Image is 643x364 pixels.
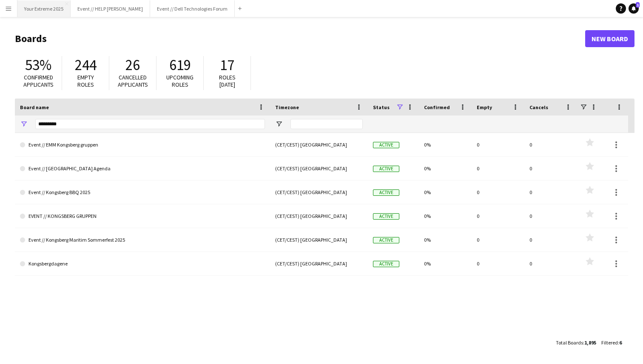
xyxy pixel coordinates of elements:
[71,0,150,17] button: Event // HELP [PERSON_NAME]
[629,3,639,14] a: 1
[220,56,234,74] span: 17
[556,334,596,351] div: :
[601,334,622,351] div: :
[424,104,450,110] span: Confirmed
[472,228,524,251] div: 0
[20,204,265,228] a: EVENT // KONGSBERG GRUPPEN
[524,133,577,156] div: 0
[524,252,577,275] div: 0
[636,2,640,8] span: 1
[619,339,622,346] span: 6
[20,104,49,110] span: Board name
[472,157,524,180] div: 0
[20,133,265,157] a: Event // EMM Kongsberg gruppen
[419,157,472,180] div: 0%
[17,0,71,17] button: Your Extreme 2025
[118,73,148,88] span: Cancelled applicants
[169,56,191,74] span: 619
[373,213,399,220] span: Active
[35,119,265,129] input: Board name Filter Input
[419,181,472,204] div: 0%
[477,104,492,110] span: Empty
[270,228,368,251] div: (CET/CEST) [GEOGRAPHIC_DATA]
[472,181,524,204] div: 0
[524,204,577,228] div: 0
[601,339,618,346] span: Filtered
[373,166,399,172] span: Active
[270,252,368,275] div: (CET/CEST) [GEOGRAPHIC_DATA]
[275,120,283,128] button: Open Filter Menu
[373,237,399,243] span: Active
[20,252,265,276] a: Kongsbergdagene
[270,204,368,228] div: (CET/CEST) [GEOGRAPHIC_DATA]
[290,119,363,129] input: Timezone Filter Input
[75,56,97,74] span: 244
[15,32,585,45] h1: Boards
[270,133,368,156] div: (CET/CEST) [GEOGRAPHIC_DATA]
[275,104,299,110] span: Timezone
[125,56,140,74] span: 26
[585,30,634,47] a: New Board
[270,181,368,204] div: (CET/CEST) [GEOGRAPHIC_DATA]
[529,104,548,110] span: Cancels
[584,339,596,346] span: 1,895
[472,133,524,156] div: 0
[23,73,54,88] span: Confirmed applicants
[524,228,577,251] div: 0
[77,73,94,88] span: Empty roles
[419,228,472,251] div: 0%
[524,181,577,204] div: 0
[524,157,577,180] div: 0
[20,120,28,128] button: Open Filter Menu
[373,142,399,148] span: Active
[472,252,524,275] div: 0
[166,73,193,88] span: Upcoming roles
[25,56,51,74] span: 53%
[373,261,399,267] span: Active
[20,157,265,181] a: Event // [GEOGRAPHIC_DATA] Agenda
[556,339,583,346] span: Total Boards
[270,157,368,180] div: (CET/CEST) [GEOGRAPHIC_DATA]
[419,133,472,156] div: 0%
[472,204,524,228] div: 0
[20,181,265,204] a: Event // Kongsberg BBQ 2025
[150,0,235,17] button: Event // Dell Technologies Forum
[419,252,472,275] div: 0%
[219,73,236,88] span: Roles [DATE]
[20,228,265,252] a: Event // Kongsberg Maritim Sommerfest 2025
[373,189,399,196] span: Active
[373,104,390,110] span: Status
[419,204,472,228] div: 0%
